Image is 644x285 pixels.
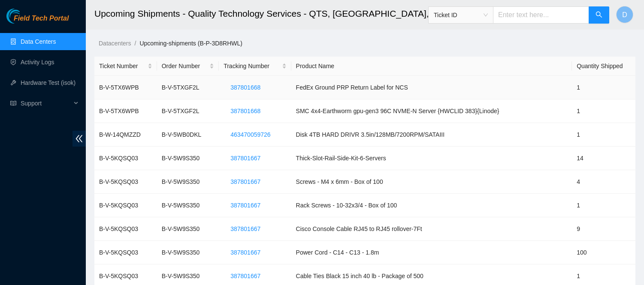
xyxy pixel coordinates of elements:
[572,170,635,194] td: 4
[291,123,572,147] td: Disk 4TB HARD DRIVR 3.5in/128MB/7200RPM/SATAIII
[291,241,572,264] td: Power Cord - C14 - C13 - 1.8m
[157,76,219,99] td: B-V-5TXGF2L
[572,99,635,123] td: 1
[291,57,572,76] th: Product Name
[589,6,609,24] button: search
[434,9,488,21] span: Ticket ID
[21,38,56,45] a: Data Centers
[21,59,54,66] a: Activity Logs
[157,170,219,194] td: B-V-5W9S350
[572,57,635,76] th: Quantity Shipped
[230,177,260,186] span: 387801667
[224,198,267,212] button: 387801667
[572,76,635,99] td: 1
[224,269,267,283] button: 387801667
[21,95,71,112] span: Support
[572,194,635,217] td: 1
[291,170,572,194] td: Screws - M4 x 6mm - Box of 100
[157,147,219,170] td: B-V-5W9S350
[94,241,157,264] td: B-V-5KQSQ03
[230,130,270,139] span: 463470059726
[291,194,572,217] td: Rack Screws - 10-32x3/4 - Box of 100
[157,123,219,147] td: B-V-5WB0DKL
[73,131,86,147] span: double-left
[572,123,635,147] td: 1
[134,40,136,47] span: /
[21,79,76,86] a: Hardware Test (isok)
[224,104,267,118] button: 387801668
[291,76,572,99] td: FedEx Ground PRP Return Label for NCS
[94,170,157,194] td: B-V-5KQSQ03
[6,15,69,27] a: Akamai TechnologiesField Tech Portal
[230,248,260,257] span: 387801667
[224,151,267,165] button: 387801667
[157,217,219,241] td: B-V-5W9S350
[230,83,260,92] span: 387801668
[230,271,260,281] span: 387801667
[94,99,157,123] td: B-V-5TX6WPB
[596,11,602,19] span: search
[291,147,572,170] td: Thick-Slot-Rail-Side-Kit-6-Servers
[572,241,635,264] td: 100
[622,9,627,20] span: D
[157,194,219,217] td: B-V-5W9S350
[10,100,16,106] span: read
[157,241,219,264] td: B-V-5W9S350
[224,128,277,141] button: 463470059726
[230,201,260,210] span: 387801667
[616,6,633,23] button: D
[291,99,572,123] td: SMC 4x4-Earthworm gpu-gen3 96C NVME-N Server {HWCLID 383}{Linode}
[230,153,260,163] span: 387801667
[94,194,157,217] td: B-V-5KQSQ03
[6,9,43,24] img: Akamai Technologies
[157,99,219,123] td: B-V-5TXGF2L
[99,40,131,47] a: Datacenters
[572,217,635,241] td: 9
[291,217,572,241] td: Cisco Console Cable RJ45 to RJ45 rollover-7Ft
[224,246,267,259] button: 387801667
[224,222,267,236] button: 387801667
[572,147,635,170] td: 14
[224,175,267,189] button: 387801667
[94,147,157,170] td: B-V-5KQSQ03
[230,106,260,116] span: 387801668
[493,6,589,24] input: Enter text here...
[230,224,260,234] span: 387801667
[94,76,157,99] td: B-V-5TX6WPB
[224,81,267,94] button: 387801668
[94,123,157,147] td: B-W-14QMZZD
[14,15,69,23] span: Field Tech Portal
[94,217,157,241] td: B-V-5KQSQ03
[139,40,242,47] a: Upcoming-shipments (B-P-3D8RHWL)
